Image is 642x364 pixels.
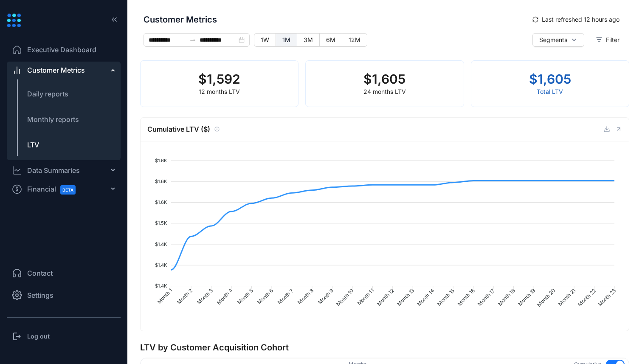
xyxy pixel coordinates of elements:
[363,88,406,95] span: 24 months LTV
[196,287,214,305] tspan: Month 3
[27,45,96,55] span: Executive Dashboard
[396,287,416,307] tspan: Month 13
[335,287,355,307] tspan: Month 10
[542,15,619,24] span: Last refreshed 12 hours ago
[496,287,516,307] tspan: Month 18
[282,36,290,43] span: 1M
[456,287,476,307] tspan: Month 16
[155,158,167,164] tspan: $1.6K
[256,287,274,305] tspan: Month 6
[577,287,597,308] tspan: Month 22
[517,287,537,307] tspan: Month 19
[356,287,375,306] tspan: Month 11
[536,287,557,308] tspan: Month 20
[27,290,53,300] span: Settings
[27,180,83,199] span: Financial
[349,36,360,43] span: 12M
[363,71,406,87] h2: $ 1,605
[537,88,563,95] span: Total LTV
[416,287,436,307] tspan: Month 14
[155,283,167,289] tspan: $1.4K
[155,220,167,226] tspan: $1.5K
[140,341,629,353] h4: LTV by Customer Acquisition Cohort
[375,287,395,307] tspan: Month 12
[27,115,79,124] span: Monthly reports
[27,90,68,98] span: Daily reports
[296,287,315,305] tspan: Month 8
[27,268,53,278] span: Contact
[147,124,210,135] span: Cumulative LTV ($)
[436,287,456,307] tspan: Month 15
[276,287,294,305] tspan: Month 7
[532,17,538,23] span: sync
[199,88,240,95] span: 12 months LTV
[27,141,39,149] span: LTV
[155,262,167,268] tspan: $1.4K
[236,287,254,305] tspan: Month 5
[198,71,240,87] h2: $ 1,592
[606,35,619,45] span: Filter
[27,165,80,175] div: Data Summaries
[175,287,194,305] tspan: Month 2
[27,332,50,341] h3: Log out
[476,287,496,307] tspan: Month 17
[155,178,167,184] tspan: $1.6K
[27,65,85,75] span: Customer Metrics
[316,287,335,305] tspan: Month 9
[156,287,174,305] tspan: Month 1
[155,199,167,205] tspan: $1.6K
[215,287,234,306] tspan: Month 4
[597,287,617,308] tspan: Month 23
[155,241,167,247] tspan: $1.4K
[326,36,335,43] span: 6M
[189,37,196,43] span: swap-right
[529,71,571,87] h2: $ 1,605
[532,33,584,47] button: Segments
[60,185,76,195] span: BETA
[144,13,526,26] span: Customer Metrics
[557,287,577,307] tspan: Month 21
[261,36,269,43] span: 1W
[539,35,567,45] span: Segments
[304,36,313,43] span: 3M
[189,37,196,43] span: to
[589,33,626,47] button: Filter
[526,13,626,26] button: syncLast refreshed 12 hours ago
